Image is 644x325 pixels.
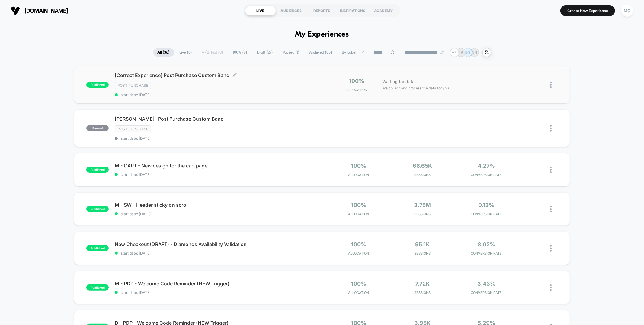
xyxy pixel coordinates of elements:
img: close [550,167,552,173]
p: NN [472,50,477,55]
span: [Correct Experience] Post Purchase Custom Band [115,72,322,78]
span: Allocation [346,88,367,92]
span: 100% [351,241,366,248]
span: Allocation [348,291,369,295]
span: 100% [349,78,364,84]
div: MG [621,5,633,17]
div: REPORTS [307,6,338,15]
div: + 7 [450,48,459,57]
span: Sessions [392,251,453,255]
span: Post Purchase [115,82,151,89]
span: Post Purchase [115,125,151,132]
span: start date: [DATE] [115,290,322,295]
span: published [86,284,109,291]
span: [PERSON_NAME]- Post Purchase Custom Band [115,116,322,122]
span: Draft ( 27 ) [253,48,277,57]
span: Sessions [392,173,453,177]
span: Sessions [392,291,453,295]
span: 66.65k [413,163,432,169]
span: 3.75M [414,202,431,208]
button: MG [620,5,635,17]
span: start date: [DATE] [115,136,322,141]
span: 3.43% [477,281,495,287]
span: published [86,245,109,251]
span: 95.1k [415,241,430,248]
span: M - PDP - Welcome Code Reminder (NEW Trigger) [115,281,322,287]
span: Allocation [348,212,369,216]
span: 7.72k [415,281,430,287]
p: LB [459,50,463,55]
span: published [86,206,109,212]
span: We collect and process the data for you [382,85,449,91]
span: Allocation [348,251,369,255]
span: published [86,82,109,88]
span: By Label [342,50,357,55]
span: Allocation [348,173,369,177]
span: Live ( 8 ) [175,48,197,57]
span: 100% [351,202,366,208]
img: close [550,284,552,291]
img: close [550,245,552,252]
img: end [440,50,444,54]
span: M - CART - New design for the cart page [115,163,322,169]
div: INSPIRATIONS [338,6,368,15]
span: 100% [351,281,366,287]
span: Waiting for data... [382,78,418,85]
span: start date: [DATE] [115,251,322,255]
span: start date: [DATE] [115,172,322,177]
span: [DOMAIN_NAME] [24,8,68,14]
p: JG [465,50,470,55]
span: 100% ( 8 ) [229,48,252,57]
span: Paused ( 1 ) [278,48,304,57]
span: 8.02% [478,241,495,248]
span: M - SW - Header sticky on scroll [115,202,322,208]
span: CONVERSION RATE [456,251,517,255]
button: Create New Experience [560,5,615,16]
img: close [550,82,552,88]
h1: My Experiences [295,30,349,39]
span: published [86,167,109,173]
span: start date: [DATE] [115,212,322,216]
img: close [550,125,552,132]
button: [DOMAIN_NAME] [9,6,70,15]
span: 100% [351,163,366,169]
span: paused [86,125,109,131]
img: close [550,206,552,212]
span: Sessions [392,212,453,216]
img: Visually logo [11,6,20,15]
div: AUDIENCES [276,6,307,15]
span: CONVERSION RATE [456,173,517,177]
span: Archived ( 85 ) [305,48,337,57]
span: 4.27% [478,163,495,169]
span: start date: [DATE] [115,93,322,97]
span: CONVERSION RATE [456,212,517,216]
span: New Checkout (DRAFT) - Diamonds Availability Validation [115,241,322,247]
div: ACADEMY [368,6,399,15]
span: 0.13% [479,202,495,208]
span: CONVERSION RATE [456,291,517,295]
div: LIVE [245,6,276,15]
span: All ( 36 ) [153,48,174,57]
